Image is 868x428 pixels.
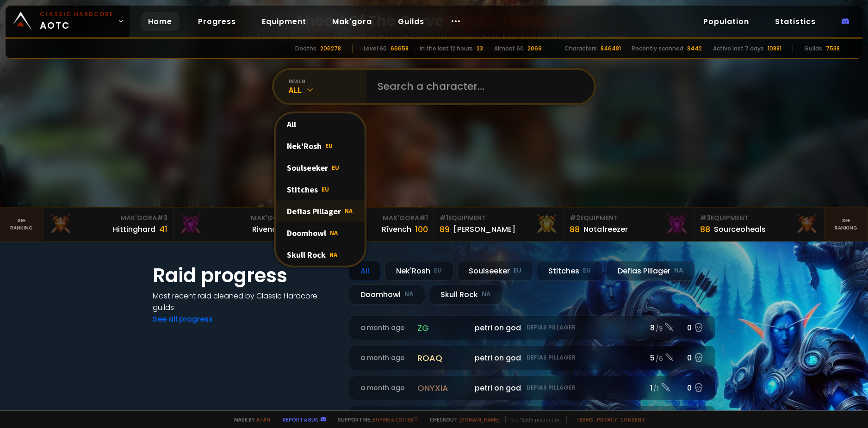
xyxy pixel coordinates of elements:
[174,208,304,241] a: Mak'Gora#2Rivench100
[141,12,180,31] a: Home
[440,213,558,223] div: Equipment
[768,12,823,31] a: Statistics
[537,261,602,281] div: Stitches
[606,261,695,281] div: Defias Pillager
[527,44,542,53] div: 2069
[570,213,580,223] span: # 2
[700,223,710,236] div: 88
[424,416,500,423] span: Checkout
[457,261,533,281] div: Soulseeker
[310,213,428,223] div: Mak'Gora
[384,261,453,281] div: Nek'Rosh
[564,44,597,53] div: Characters
[804,44,822,53] div: Guilds
[254,12,314,31] a: Equipment
[694,208,825,241] a: #3Equipment88Sourceoheals
[372,416,418,423] a: Buy me a coffee
[597,416,617,423] a: Privacy
[153,290,338,313] h4: Most recent raid cleaned by Classic Hardcore guilds
[229,416,270,423] span: Made by
[632,44,683,53] div: Recently scanned
[349,316,715,340] a: a month agozgpetri on godDefias Pillager8 /90
[674,266,683,275] small: NA
[514,266,521,275] small: EU
[583,266,591,275] small: EU
[477,44,483,53] div: 23
[505,416,561,423] span: v. d752d5 - production
[6,6,130,37] a: Classic HardcoreAOTC
[332,163,339,172] span: EU
[320,44,341,53] div: 206278
[252,223,281,235] div: Rivench
[157,213,167,223] span: # 3
[191,12,243,31] a: Progress
[179,213,298,223] div: Mak'Gora
[329,250,337,259] span: NA
[391,44,409,53] div: 66658
[700,213,818,223] div: Equipment
[276,113,365,135] div: All
[289,85,366,95] div: All
[713,44,764,53] div: Active last 7 days
[49,213,167,223] div: Mak'Gora
[276,244,365,266] div: Skull Rock
[325,142,333,150] span: EU
[482,290,491,299] small: NA
[440,223,450,236] div: 89
[349,376,715,400] a: a month agoonyxiapetri on godDefias Pillager1 /10
[825,208,868,241] a: Seeranking
[153,314,213,324] a: See all progress
[349,261,381,281] div: All
[687,44,702,53] div: 3442
[330,229,338,237] span: NA
[256,416,270,423] a: a fan
[349,285,425,304] div: Doomhowl
[601,44,621,53] div: 846481
[420,44,473,53] div: In the last 12 hours
[434,208,564,241] a: #1Equipment89[PERSON_NAME]
[415,223,428,236] div: 100
[304,208,434,241] a: Mak'Gora#1Rîvench100
[40,10,114,19] small: Classic Hardcore
[276,200,365,222] div: Defias Pillager
[826,44,840,53] div: 7538
[345,207,353,215] span: NA
[325,12,379,31] a: Mak'gora
[434,266,442,275] small: EU
[564,208,694,241] a: #2Equipment88Notafreezer
[404,290,414,299] small: NA
[620,416,645,423] a: Consent
[696,12,756,31] a: Population
[714,223,766,235] div: Sourceoheals
[429,285,502,304] div: Skull Rock
[583,223,628,235] div: Notafreezer
[459,416,500,423] a: [DOMAIN_NAME]
[382,223,411,235] div: Rîvench
[570,223,580,236] div: 88
[276,135,365,157] div: Nek'Rosh
[349,346,715,370] a: a month agoroaqpetri on godDefias Pillager5 /60
[700,213,711,223] span: # 3
[768,44,781,53] div: 10881
[40,10,114,32] span: AOTC
[364,44,387,53] div: Level 60
[43,208,174,241] a: Mak'Gora#3Hittinghard41
[153,261,338,290] h1: Raid progress
[570,213,688,223] div: Equipment
[391,12,432,31] a: Guilds
[283,416,319,423] a: Report a bug
[276,179,365,200] div: Stitches
[113,223,155,235] div: Hittinghard
[276,222,365,244] div: Doomhowl
[372,70,583,103] input: Search a character...
[289,78,366,85] div: realm
[419,213,428,223] span: # 1
[332,416,418,423] span: Support me,
[453,223,515,235] div: [PERSON_NAME]
[322,185,329,193] span: EU
[576,416,593,423] a: Terms
[440,213,448,223] span: # 1
[295,44,316,53] div: Deaths
[276,157,365,179] div: Soulseeker
[159,223,167,236] div: 41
